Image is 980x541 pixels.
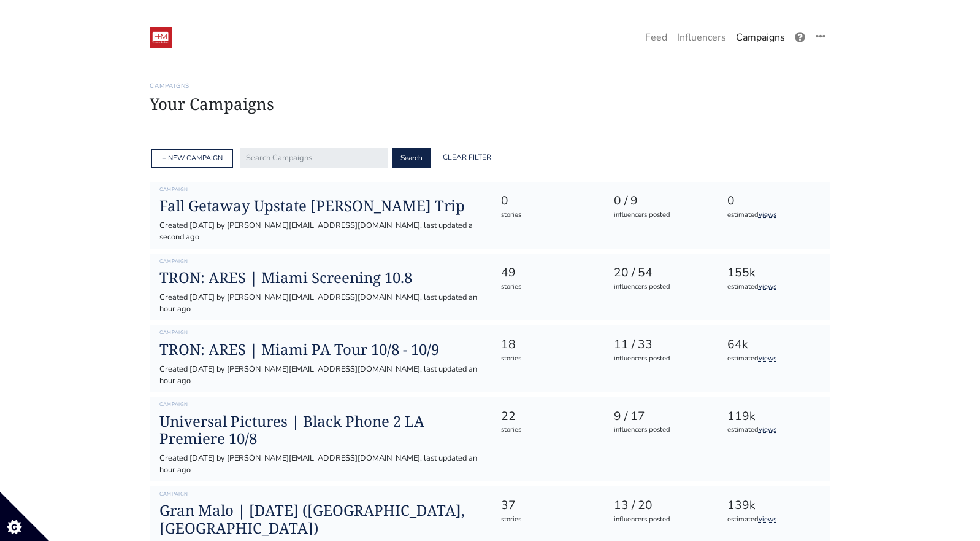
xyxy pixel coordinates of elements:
[159,330,481,336] h6: Campaign
[501,192,592,210] div: 0
[240,148,388,168] input: Search Campaigns
[759,210,776,219] a: views
[159,197,481,215] a: Fall Getaway Upstate [PERSON_NAME] Trip
[759,282,776,291] a: views
[159,453,481,476] div: Created [DATE] by [PERSON_NAME][EMAIL_ADDRESS][DOMAIN_NAME], last updated an hour ago
[159,402,481,408] h6: Campaign
[501,264,592,282] div: 49
[501,354,592,364] div: stories
[759,425,776,434] a: views
[150,82,830,90] h6: Campaigns
[759,515,776,524] a: views
[727,192,819,210] div: 0
[672,25,731,50] a: Influencers
[759,354,776,363] a: views
[159,259,481,265] h6: Campaign
[501,282,592,292] div: stories
[614,497,705,515] div: 13 / 20
[435,148,499,168] a: Clear Filter
[614,425,705,435] div: influencers posted
[501,336,592,354] div: 18
[727,354,819,364] div: estimated
[614,354,705,364] div: influencers posted
[614,210,705,220] div: influencers posted
[614,515,705,525] div: influencers posted
[727,336,819,354] div: 64k
[727,515,819,525] div: estimated
[159,187,481,193] h6: Campaign
[727,425,819,435] div: estimated
[162,154,223,163] a: + NEW CAMPAIGN
[159,491,481,497] h6: Campaign
[159,364,481,387] div: Created [DATE] by [PERSON_NAME][EMAIL_ADDRESS][DOMAIN_NAME], last updated an hour ago
[501,497,592,515] div: 37
[640,25,672,50] a: Feed
[614,264,705,282] div: 20 / 54
[501,210,592,220] div: stories
[727,408,819,426] div: 119k
[150,27,172,48] img: 19:52:48_1547236368
[727,210,819,220] div: estimated
[501,425,592,435] div: stories
[501,515,592,525] div: stories
[159,292,481,315] div: Created [DATE] by [PERSON_NAME][EMAIL_ADDRESS][DOMAIN_NAME], last updated an hour ago
[614,336,705,354] div: 11 / 33
[727,264,819,282] div: 155k
[150,95,830,114] h1: Your Campaigns
[614,282,705,292] div: influencers posted
[159,413,481,448] a: Universal Pictures | Black Phone 2 LA Premiere 10/8
[159,220,481,243] div: Created [DATE] by [PERSON_NAME][EMAIL_ADDRESS][DOMAIN_NAME], last updated a second ago
[727,282,819,292] div: estimated
[159,502,481,537] a: Gran Malo | [DATE] ([GEOGRAPHIC_DATA], [GEOGRAPHIC_DATA])
[614,192,705,210] div: 0 / 9
[614,408,705,426] div: 9 / 17
[392,148,431,168] button: Search
[501,408,592,426] div: 22
[731,25,790,50] a: Campaigns
[159,341,481,359] a: TRON: ARES | Miami PA Tour 10/8 - 10/9
[159,269,481,287] a: TRON: ARES | Miami Screening 10.8
[727,497,819,515] div: 139k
